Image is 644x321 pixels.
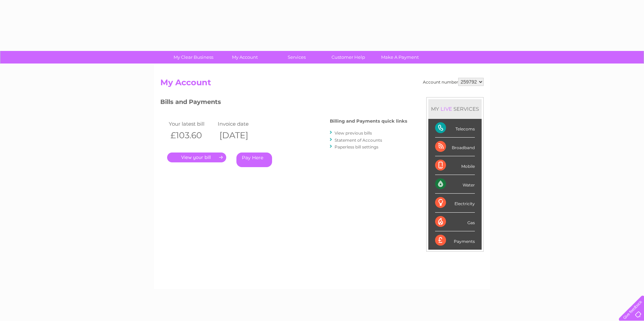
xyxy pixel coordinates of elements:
[167,128,216,142] th: £103.60
[435,194,475,212] div: Electricity
[439,106,453,112] div: LIVE
[335,138,382,143] a: Statement of Accounts
[165,51,221,64] a: My Clear Business
[320,51,376,64] a: Customer Help
[167,119,216,128] td: Your latest bill
[335,130,372,136] a: View previous bills
[216,119,265,128] td: Invoice date
[160,97,407,109] h3: Bills and Payments
[435,156,475,175] div: Mobile
[269,51,325,64] a: Services
[423,78,484,86] div: Account number
[435,119,475,138] div: Telecoms
[330,119,407,124] h4: Billing and Payments quick links
[372,51,428,64] a: Make A Payment
[216,128,265,142] th: [DATE]
[160,78,484,91] h2: My Account
[167,153,226,162] a: .
[335,144,378,149] a: Paperless bill settings
[428,99,482,119] div: MY SERVICES
[435,231,475,250] div: Payments
[217,51,273,64] a: My Account
[435,138,475,156] div: Broadband
[435,213,475,231] div: Gas
[435,175,475,194] div: Water
[236,153,272,167] a: Pay Here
